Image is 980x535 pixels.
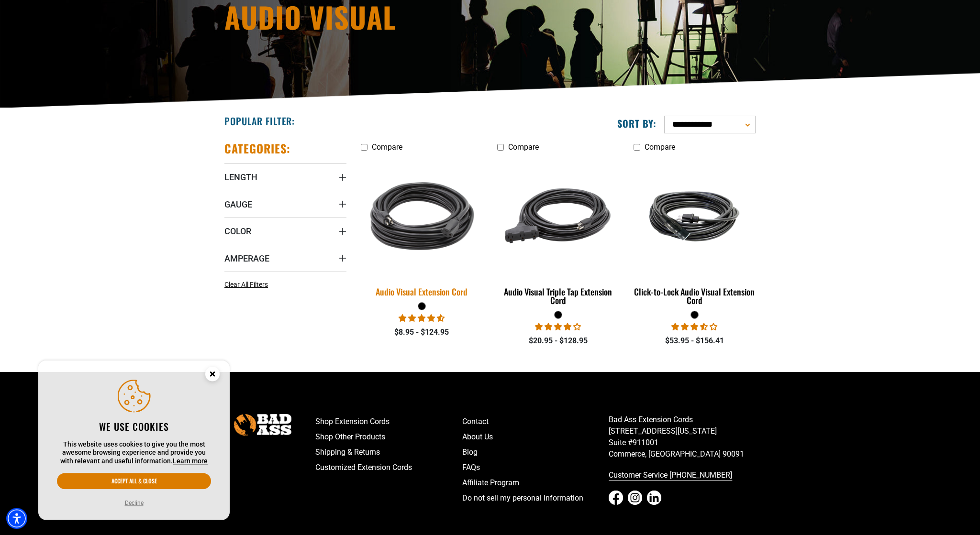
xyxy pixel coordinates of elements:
[224,226,251,237] span: Color
[647,491,661,505] a: LinkedIn - open in a new tab
[173,457,208,465] a: This website uses cookies to give you the most awesome browsing experience and provide you with r...
[634,156,756,310] a: black Click-to-Lock Audio Visual Extension Cord
[122,498,146,508] button: Decline
[57,440,211,466] p: This website uses cookies to give you the most awesome browsing experience and provide you with r...
[224,253,269,264] span: Amperage
[361,156,483,302] a: black Audio Visual Extension Cord
[6,508,27,529] div: Accessibility Menu
[497,156,619,310] a: black Audio Visual Triple Tap Extension Cord
[224,2,574,31] h1: Audio Visual
[535,322,581,331] span: 3.75 stars
[224,245,346,272] summary: Amperage
[372,142,402,152] span: Compare
[462,414,609,429] a: Contact
[315,460,462,475] a: Customized Extension Cords
[224,281,268,288] span: Clear All Filters
[634,179,755,253] img: black
[315,429,462,445] a: Shop Other Products
[628,491,642,505] a: Instagram - open in a new tab
[224,280,272,290] a: Clear All Filters
[234,414,291,436] img: Bad Ass Extension Cords
[617,117,657,130] label: Sort by:
[609,468,756,483] a: call 833-674-1699
[224,141,290,156] h2: Categories:
[462,460,609,475] a: FAQs
[645,142,675,152] span: Compare
[355,155,489,277] img: black
[315,414,462,429] a: Shop Extension Cords
[399,314,445,323] span: 4.73 stars
[38,360,230,520] aside: Cookie Consent
[462,445,609,460] a: Blog
[508,142,539,152] span: Compare
[315,445,462,460] a: Shipping & Returns
[462,475,609,491] a: Affiliate Program
[634,287,756,305] div: Click-to-Lock Audio Visual Extension Cord
[361,327,483,338] div: $8.95 - $124.95
[497,335,619,347] div: $20.95 - $128.95
[361,287,483,296] div: Audio Visual Extension Cord
[224,199,252,210] span: Gauge
[671,322,717,331] span: 3.50 stars
[224,218,346,244] summary: Color
[224,164,346,190] summary: Length
[195,360,230,390] button: Close this option
[634,335,756,347] div: $53.95 - $156.41
[224,115,295,127] h2: Popular Filter:
[498,161,618,271] img: black
[462,429,609,445] a: About Us
[609,491,623,505] a: Facebook - open in a new tab
[224,191,346,218] summary: Gauge
[57,420,211,433] h2: We use cookies
[497,287,619,305] div: Audio Visual Triple Tap Extension Cord
[609,414,756,460] p: Bad Ass Extension Cords [STREET_ADDRESS][US_STATE] Suite #911001 Commerce, [GEOGRAPHIC_DATA] 90091
[57,473,211,489] button: Accept all & close
[224,172,257,183] span: Length
[462,491,609,506] a: Do not sell my personal information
